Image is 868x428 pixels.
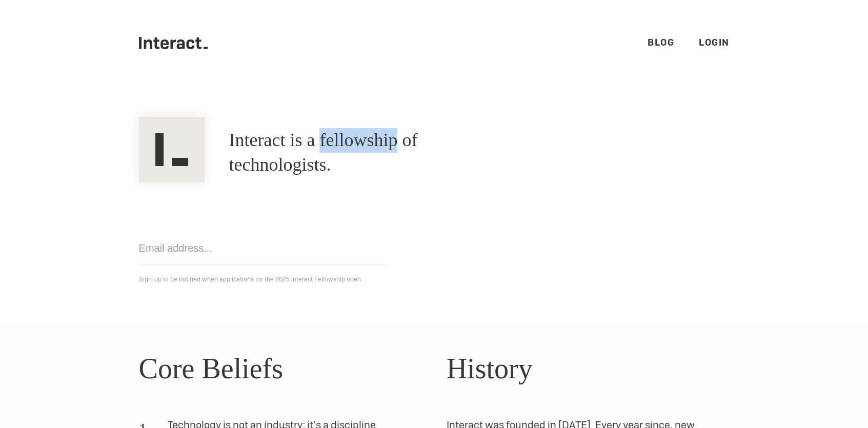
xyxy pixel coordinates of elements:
a: Blog [648,36,674,48]
p: Sign-up to be notified when applications for the 2025 Interact Fellowship open. [139,273,730,286]
h2: Core Beliefs [139,347,422,390]
h1: Interact is a fellowship of technologists. [229,128,506,177]
input: Email address... [139,232,385,265]
img: Interact Logo [139,117,205,182]
a: Login [699,36,730,48]
h2: History [447,347,730,390]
